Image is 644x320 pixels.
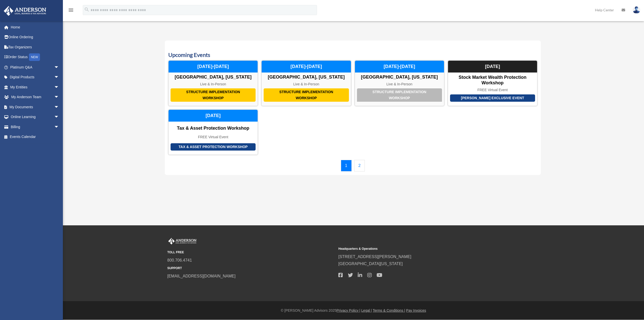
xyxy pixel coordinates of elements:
a: 2 [354,160,365,171]
a: Tax & Asset Protection Workshop Tax & Asset Protection Workshop FREE Virtual Event [DATE] [168,110,258,155]
a: Online Ordering [4,32,67,42]
div: [DATE] [448,61,537,73]
i: search [84,7,90,12]
small: SUPPORT [167,266,335,271]
div: Stock Market Wealth Protection Workshop [448,75,537,86]
a: Home [4,22,67,32]
h3: Upcoming Events [168,51,537,59]
a: My Documentsarrow_drop_down [4,102,67,112]
a: Online Learningarrow_drop_down [4,112,67,122]
div: Tax & Asset Protection Workshop [169,126,258,131]
div: [GEOGRAPHIC_DATA], [US_STATE] [262,75,351,80]
a: Tax Organizers [4,42,67,52]
div: Live & In-Person [355,82,444,86]
span: arrow_drop_down [54,62,64,73]
a: My Anderson Teamarrow_drop_down [4,92,67,102]
i: menu [68,7,74,13]
img: Anderson Advisors Platinum Portal [167,238,197,244]
a: My Entitiesarrow_drop_down [4,82,67,92]
a: Order StatusNEW [4,52,67,62]
div: [DATE]-[DATE] [262,61,351,73]
div: © [PERSON_NAME] Advisors 2025 [63,307,644,314]
div: [DATE]-[DATE] [169,61,258,73]
span: arrow_drop_down [54,112,64,122]
div: [DATE]-[DATE] [355,61,444,73]
span: arrow_drop_down [54,92,64,102]
a: Events Calendar [4,132,64,142]
a: 1 [341,160,352,171]
a: Legal | [361,308,372,312]
div: [PERSON_NAME] Exclusive Event [450,94,535,102]
a: Digital Productsarrow_drop_down [4,72,67,82]
div: Live & In-Person [169,82,258,86]
div: NEW [29,53,40,61]
div: FREE Virtual Event [169,135,258,139]
a: [GEOGRAPHIC_DATA][US_STATE] [338,262,403,266]
small: Headquarters & Operations [338,246,506,252]
span: arrow_drop_down [54,102,64,112]
div: [GEOGRAPHIC_DATA], [US_STATE] [169,75,258,80]
a: Structure Implementation Workshop [GEOGRAPHIC_DATA], [US_STATE] Live & In-Person [DATE]-[DATE] [168,60,258,106]
div: FREE Virtual Event [448,88,537,92]
img: Anderson Advisors Platinum Portal [2,6,48,16]
a: [PERSON_NAME] Exclusive Event Stock Market Wealth Protection Workshop FREE Virtual Event [DATE] [448,60,537,106]
span: arrow_drop_down [54,122,64,132]
div: [DATE] [169,110,258,122]
a: Terms & Conditions | [373,308,405,312]
a: [STREET_ADDRESS][PERSON_NAME] [338,255,411,259]
div: Structure Implementation Workshop [264,88,349,102]
a: Privacy Policy | [337,308,360,312]
a: Platinum Q&Aarrow_drop_down [4,62,67,72]
a: Structure Implementation Workshop [GEOGRAPHIC_DATA], [US_STATE] Live & In-Person [DATE]-[DATE] [355,60,444,106]
div: [GEOGRAPHIC_DATA], [US_STATE] [355,75,444,80]
div: Structure Implementation Workshop [171,88,256,102]
a: menu [68,9,74,13]
img: User Pic [633,6,640,14]
span: arrow_drop_down [54,72,64,83]
div: Tax & Asset Protection Workshop [171,143,256,151]
a: [EMAIL_ADDRESS][DOMAIN_NAME] [167,274,235,278]
a: Structure Implementation Workshop [GEOGRAPHIC_DATA], [US_STATE] Live & In-Person [DATE]-[DATE] [261,60,351,106]
a: 800.706.4741 [167,258,192,262]
div: Live & In-Person [262,82,351,86]
div: Structure Implementation Workshop [357,88,442,102]
span: arrow_drop_down [54,82,64,92]
a: Pay Invoices [406,308,426,312]
small: TOLL FREE [167,250,335,255]
a: Billingarrow_drop_down [4,122,67,132]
